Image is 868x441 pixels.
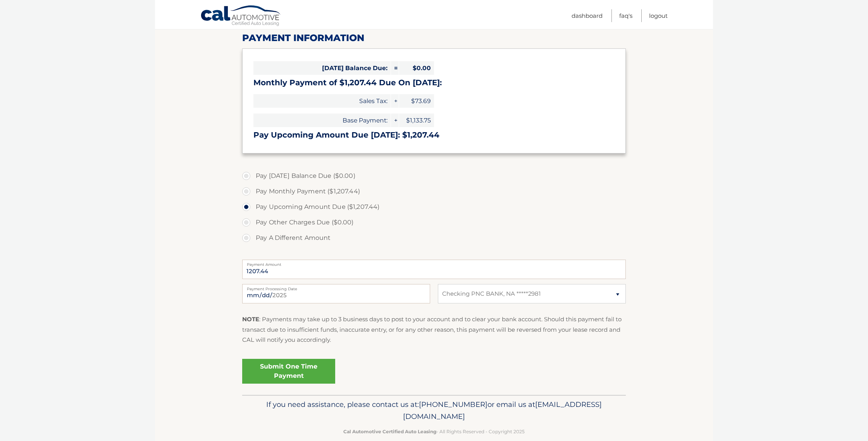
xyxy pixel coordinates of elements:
span: + [391,114,399,127]
span: [PHONE_NUMBER] [419,400,487,409]
p: If you need assistance, please contact us at: or email us at [247,398,621,423]
span: Sales Tax: [253,94,391,108]
label: Pay [DATE] Balance Due ($0.00) [242,168,626,184]
input: Payment Amount [242,260,626,279]
span: $73.69 [399,94,434,108]
label: Pay Monthly Payment ($1,207.44) [242,184,626,199]
a: Submit One Time Payment [242,359,335,384]
label: Payment Processing Date [242,284,430,290]
label: Payment Amount [242,260,626,266]
span: $0.00 [399,61,434,75]
label: Pay Upcoming Amount Due ($1,207.44) [242,199,626,215]
p: - All Rights Reserved - Copyright 2025 [247,427,621,436]
label: Pay Other Charges Due ($0.00) [242,215,626,230]
input: Payment Date [242,284,430,303]
span: [DATE] Balance Due: [253,61,391,75]
h3: Pay Upcoming Amount Due [DATE]: $1,207.44 [253,130,615,140]
span: = [391,61,399,75]
label: Pay A Different Amount [242,230,626,246]
a: Cal Automotive [200,5,282,28]
span: Base Payment: [253,114,391,127]
span: + [391,94,399,108]
p: : Payments may take up to 3 business days to post to your account and to clear your bank account.... [242,314,626,345]
h2: Payment Information [242,32,626,44]
h3: Monthly Payment of $1,207.44 Due On [DATE]: [253,78,615,88]
span: $1,133.75 [399,114,434,127]
strong: NOTE [242,315,259,323]
a: Logout [649,9,668,22]
a: Dashboard [572,9,603,22]
a: FAQ's [619,9,632,22]
strong: Cal Automotive Certified Auto Leasing [343,429,436,434]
